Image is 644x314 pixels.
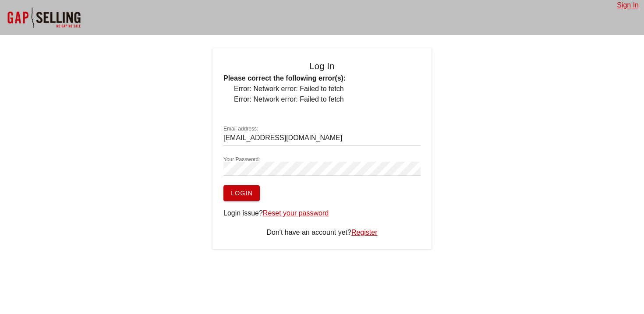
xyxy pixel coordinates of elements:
li: Error: Network error: Failed to fetch [234,94,421,105]
label: Your Password: [223,156,260,163]
label: Email address: [223,126,258,132]
h4: Log In [223,59,421,73]
a: Register [351,229,378,236]
div: Login issue? [223,208,421,219]
span: Login [230,190,253,197]
button: Login [223,185,260,201]
li: Error: Network error: Failed to fetch [234,84,421,94]
a: Reset your password [263,209,329,217]
a: Sign In [617,1,639,9]
div: Don't have an account yet? [223,227,421,238]
b: Please correct the following error(s): [223,74,346,82]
